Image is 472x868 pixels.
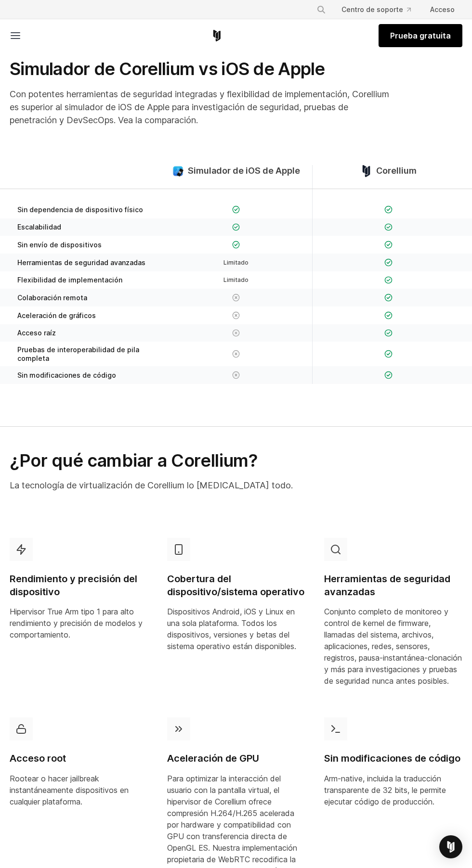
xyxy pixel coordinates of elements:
[10,89,389,125] font: Con potentes herramientas de seguridad integradas y flexibilidad de implementación, Corellium es ...
[17,276,122,284] font: Flexibilidad de implementación
[10,753,66,764] font: Acceso root
[167,573,304,598] font: Cobertura del dispositivo/sistema operativo
[439,835,462,858] div: Open Intercom Messenger
[10,774,129,806] font: Rootear o hacer jailbreak instantáneamente dispositivos en cualquier plataforma.
[324,607,462,686] font: Conjunto completo de monitoreo y control de kernel de firmware, llamadas del sistema, archivos, a...
[384,205,393,214] img: Marca de verificación
[384,311,393,319] img: Marca de verificación
[384,223,393,231] img: Marca de verificación
[211,30,223,41] a: Página de inicio de Corellium
[384,294,393,302] img: Marca de verificación
[313,1,330,18] button: Buscar
[232,329,240,337] img: incógnita
[223,276,249,283] font: Limitado
[10,607,143,639] font: Hipervisor True Arm tipo 1 para alto rendimiento y precisión de modelos y comportamiento.
[384,350,393,358] img: Marca de verificación
[10,480,293,490] font: La tecnología de virtualización de Corellium lo [MEDICAL_DATA] todo.
[17,223,61,231] font: Escalabilidad
[172,165,184,177] img: Simulador de comparación de iOS: grande
[17,205,143,214] font: Sin dependencia de dispositivo físico
[17,345,139,362] font: Pruebas de interoperabilidad de pila completa
[17,311,96,319] font: Aceleración de gráficos
[384,258,393,267] img: Marca de verificación
[232,350,240,358] img: incógnita
[376,166,417,176] font: Corellium
[167,607,296,651] font: Dispositivos Android, iOS y Linux en una sola plataforma. Todos los dispositivos, versiones y bet...
[384,241,393,249] img: Marca de verificación
[17,371,116,379] font: Sin modificaciones de código
[390,31,451,40] font: Prueba gratuita
[17,241,102,249] font: Sin envío de dispositivos
[10,573,137,598] font: Rendimiento y precisión del dispositivo
[188,166,300,176] font: Simulador de iOS de Apple
[17,294,87,302] font: Colaboración remota
[17,329,56,337] font: Acceso raíz
[232,205,240,214] img: Marca de verificación
[232,371,240,379] img: incógnita
[324,753,460,764] font: Sin modificaciones de código
[10,450,258,471] font: ¿Por qué cambiar a Corellium?
[384,329,393,337] img: Marca de verificación
[341,5,403,13] font: Centro de soporte
[167,753,259,764] font: Aceleración de GPU
[232,294,240,302] img: incógnita
[232,223,240,231] img: Marca de verificación
[232,241,240,249] img: Marca de verificación
[223,259,249,266] font: Limitado
[384,276,393,284] img: Marca de verificación
[10,58,325,79] font: Simulador de Corellium vs iOS de Apple
[232,311,240,319] img: incógnita
[17,258,145,267] font: Herramientas de seguridad avanzadas
[309,1,462,18] div: Menú de navegación
[384,371,393,379] img: Marca de verificación
[324,774,446,806] font: Arm-native, incluida la traducción transparente de 32 bits, le permite ejecutar código de producc...
[379,24,462,47] a: Prueba gratuita
[324,573,450,598] font: Herramientas de seguridad avanzadas
[430,5,455,13] font: Acceso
